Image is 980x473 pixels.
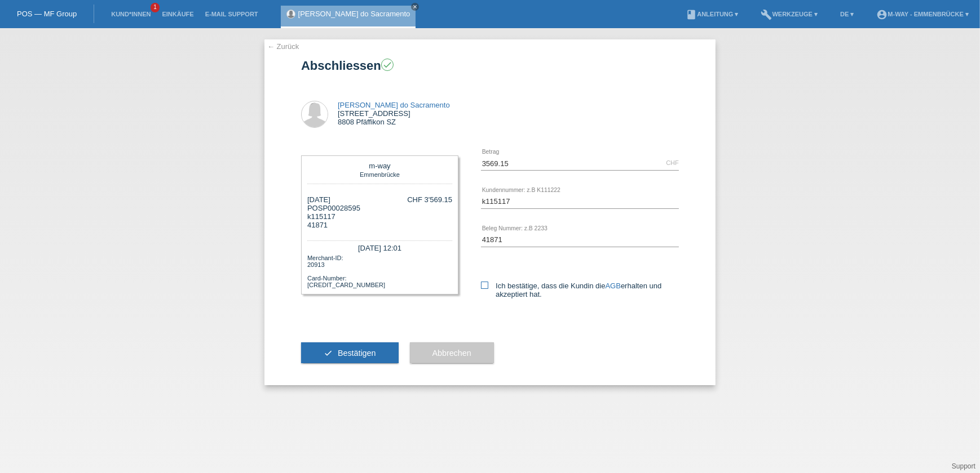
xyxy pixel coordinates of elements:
[382,60,392,70] i: check
[307,195,360,229] div: [DATE] POSP00028595
[151,3,160,12] span: 1
[432,349,471,358] span: Abbrechen
[871,11,974,17] a: account_circlem-way - Emmenbrücke ▾
[680,11,744,17] a: bookAnleitung ▾
[17,10,77,18] a: POS — MF Group
[105,11,156,17] a: Kund*innen
[310,162,449,170] div: m-way
[835,11,859,17] a: DE ▾
[307,253,452,288] div: Merchant-ID: 20913 Card-Number: [CREDIT_CARD_NUMBER]
[412,4,418,10] i: close
[267,42,299,51] a: ← Zurück
[338,349,376,358] span: Bestätigen
[410,342,494,364] button: Abbrechen
[301,342,399,364] button: check Bestätigen
[481,282,679,298] label: Ich bestätige, dass die Kundin die erhalten und akzeptiert hat.
[686,9,697,20] i: book
[338,101,450,109] a: [PERSON_NAME] do Sacramento
[952,462,975,470] a: Support
[606,282,621,290] a: AGB
[200,11,264,17] a: E-Mail Support
[756,11,824,17] a: buildWerkzeuge ▾
[761,9,772,20] i: build
[411,3,419,11] a: close
[407,195,452,204] div: CHF 3'569.15
[156,11,199,17] a: Einkäufe
[301,59,679,73] h1: Abschliessen
[307,240,452,253] div: [DATE] 12:01
[324,349,333,358] i: check
[876,9,888,20] i: account_circle
[310,170,449,178] div: Emmenbrücke
[307,221,328,229] span: 41871
[307,212,336,221] span: k115117
[338,101,450,126] div: [STREET_ADDRESS] 8808 Pfäffikon SZ
[298,10,410,18] a: [PERSON_NAME] do Sacramento
[666,159,679,166] div: CHF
